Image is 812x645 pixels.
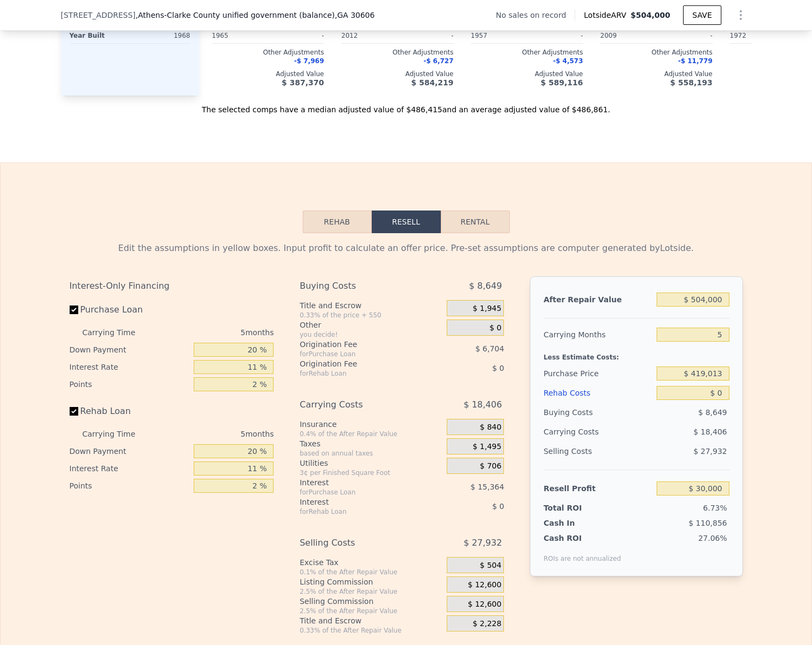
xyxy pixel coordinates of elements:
[541,78,583,87] span: $ 589,116
[529,28,583,43] div: -
[70,477,190,494] div: Points
[335,11,375,19] span: , GA 30606
[553,57,583,65] span: -$ 4,573
[61,96,752,115] div: The selected comps have a median adjusted value of $486,415 and an average adjusted value of $486...
[212,48,324,57] div: Other Adjustments
[473,619,501,629] span: $ 2,228
[693,427,727,436] span: $ 18,406
[70,341,190,358] div: Down Payment
[70,407,78,416] input: Rehab Loan
[411,78,453,87] span: $ 584,219
[299,576,442,587] div: Listing Commission
[372,211,441,233] button: Resell
[543,544,621,563] div: ROIs are not annualized
[135,10,374,21] span: , Athens-Clarke County unified government (balance)
[299,626,442,635] div: 0.33% of the After Repair Value
[543,290,652,309] div: After Repair Value
[157,425,274,443] div: 5 months
[70,300,190,320] label: Purchase Loan
[489,323,501,333] span: $ 0
[473,304,501,314] span: $ 1,945
[601,70,713,78] div: Adjusted Value
[480,561,501,571] span: $ 504
[470,483,504,491] span: $ 15,364
[294,57,324,65] span: -$ 7,969
[543,503,611,513] div: Total ROI
[299,507,420,516] div: for Rehab Loan
[299,449,442,458] div: based on annual taxes
[70,305,78,314] input: Purchase Loan
[471,28,525,43] div: 1957
[543,344,729,364] div: Less Estimate Costs:
[70,242,743,255] div: Edit the assumptions in yellow boxes. Input profit to calculate an offer price. Pre-set assumptio...
[688,519,727,527] span: $ 110,856
[468,600,501,609] span: $ 12,600
[299,358,420,369] div: Origination Fee
[157,324,274,341] div: 5 months
[299,557,442,568] div: Excise Tax
[299,320,442,330] div: Other
[475,344,504,353] span: $ 6,704
[282,78,324,87] span: $ 387,370
[730,4,752,26] button: Show Options
[342,48,454,57] div: Other Adjustments
[480,423,501,432] span: $ 840
[303,211,372,233] button: Rehab
[584,10,630,21] span: Lotside ARV
[698,534,727,542] span: 27.06%
[471,48,583,57] div: Other Adjustments
[698,408,727,417] span: $ 8,649
[492,502,504,511] span: $ 0
[543,325,652,344] div: Carrying Months
[299,276,420,296] div: Buying Costs
[299,458,442,469] div: Utilities
[299,615,442,626] div: Title and Escrow
[441,211,510,233] button: Rental
[659,28,713,43] div: -
[469,276,502,296] span: $ 8,649
[299,587,442,596] div: 2.5% of the After Repair Value
[543,403,652,422] div: Buying Costs
[543,383,652,403] div: Rehab Costs
[631,11,671,19] span: $504,000
[678,57,713,65] span: -$ 11,779
[70,28,128,43] div: Year Built
[299,419,442,430] div: Insurance
[463,533,502,553] span: $ 27,932
[670,78,712,87] span: $ 558,193
[299,369,420,378] div: for Rehab Loan
[342,70,454,78] div: Adjusted Value
[543,479,652,498] div: Resell Profit
[299,488,420,497] div: for Purchase Loan
[299,339,420,350] div: Origination Fee
[730,28,784,43] div: 1972
[480,461,501,471] span: $ 706
[400,28,454,43] div: -
[299,596,442,607] div: Selling Commission
[473,442,501,452] span: $ 1,495
[543,364,652,383] div: Purchase Price
[299,395,420,415] div: Carrying Costs
[70,460,190,477] div: Interest Rate
[492,364,504,372] span: $ 0
[299,311,442,320] div: 0.33% of the price + 550
[299,533,420,553] div: Selling Costs
[270,28,324,43] div: -
[212,28,266,43] div: 1965
[299,607,442,615] div: 2.5% of the After Repair Value
[496,10,575,21] div: No sales on record
[342,28,395,43] div: 2012
[543,422,611,442] div: Carrying Costs
[83,324,153,341] div: Carrying Time
[83,425,153,443] div: Carrying Time
[299,330,442,339] div: you decide!
[299,469,442,477] div: 3¢ per Finished Square Foot
[543,533,621,544] div: Cash ROI
[299,438,442,449] div: Taxes
[132,28,190,43] div: 1968
[601,48,713,57] div: Other Adjustments
[70,376,190,393] div: Points
[70,358,190,376] div: Interest Rate
[543,518,611,528] div: Cash In
[299,568,442,576] div: 0.1% of the After Repair Value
